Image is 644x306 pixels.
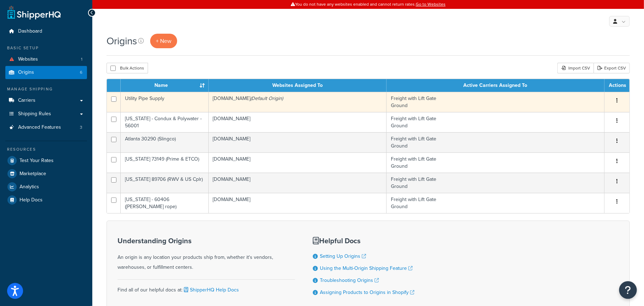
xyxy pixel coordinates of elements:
[121,92,209,112] td: Utility Pipe Supply
[5,154,87,167] a: Test Your Rates
[320,265,413,272] a: Using the Multi-Origin Shipping Feature
[18,111,51,117] span: Shipping Rules
[20,158,54,164] span: Test Your Rates
[320,277,379,284] a: Troubleshooting Origins
[18,98,36,104] span: Carriers
[5,167,87,180] a: Marketplace
[209,112,387,132] td: [DOMAIN_NAME]
[209,79,387,92] th: Websites Assigned To
[20,197,43,203] span: Help Docs
[118,279,295,295] div: Find all of our helpful docs at:
[5,94,87,107] a: Carriers
[121,79,209,92] th: Name : activate to sort column ascending
[209,132,387,152] td: [DOMAIN_NAME]
[121,132,209,152] td: Atlanta 30290 (Slingco)
[251,95,283,102] i: (Default Origin)
[18,69,34,76] span: Origins
[5,53,87,66] li: Websites
[121,152,209,173] td: [US_STATE] 73149 (Prime & ETCO)
[118,237,295,245] h3: Understanding Origins
[5,53,87,66] a: Websites 1
[387,79,605,92] th: Active Carriers Assigned To
[182,286,239,294] a: ShipperHQ Help Docs
[7,5,61,20] a: ShipperHQ Home
[150,34,177,48] a: + New
[619,281,637,299] button: Open Resource Center
[320,289,414,296] a: Assigning Products to Origins in Shopify
[209,173,387,193] td: [DOMAIN_NAME]
[387,112,605,132] td: Freight with Lift Gate Ground
[387,152,605,173] td: Freight with Lift Gate Ground
[5,121,87,134] a: Advanced Features 3
[557,63,594,73] div: Import CSV
[5,146,87,152] div: Resources
[209,193,387,213] td: [DOMAIN_NAME]
[387,173,605,193] td: Freight with Lift Gate Ground
[18,56,38,62] span: Websites
[18,28,42,34] span: Dashboard
[121,112,209,132] td: [US_STATE] - Condux & Polywater - 56001
[18,124,61,130] span: Advanced Features
[5,121,87,134] li: Advanced Features
[121,173,209,193] td: [US_STATE] 89706 (RWV & US Cplr)
[594,63,630,73] a: Export CSV
[5,194,87,206] a: Help Docs
[416,1,446,7] a: Go to Websites
[605,79,629,92] th: Actions
[20,184,39,190] span: Analytics
[107,34,137,48] h1: Origins
[387,193,605,213] td: Freight with Lift Gate Ground
[5,66,87,79] a: Origins 6
[387,92,605,112] td: Freight with Lift Gate Ground
[209,92,387,112] td: [DOMAIN_NAME]
[5,86,87,92] div: Manage Shipping
[118,237,295,272] div: An origin is any location your products ship from, whether it's vendors, warehouses, or fulfillme...
[107,63,148,73] button: Bulk Actions
[5,45,87,51] div: Basic Setup
[81,56,82,62] span: 1
[5,107,87,121] a: Shipping Rules
[5,25,87,38] a: Dashboard
[121,193,209,213] td: [US_STATE] - 60406 ([PERSON_NAME] rope)
[313,237,414,245] h3: Helpful Docs
[80,69,82,76] span: 6
[5,180,87,193] a: Analytics
[387,132,605,152] td: Freight with Lift Gate Ground
[209,152,387,173] td: [DOMAIN_NAME]
[20,171,46,177] span: Marketplace
[320,252,366,260] a: Setting Up Origins
[156,37,171,45] span: + New
[80,124,82,130] span: 3
[5,66,87,79] li: Origins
